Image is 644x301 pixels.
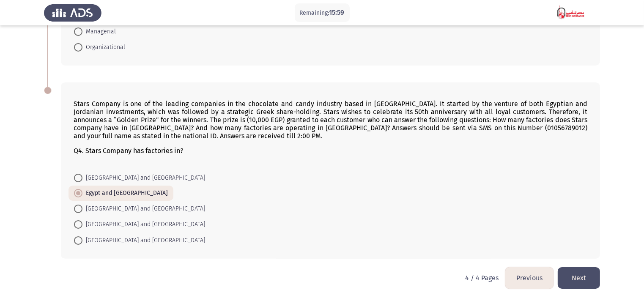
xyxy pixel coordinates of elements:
span: 15:59 [329,8,345,16]
span: Organizational [82,42,125,52]
span: Managerial [82,27,116,37]
span: [GEOGRAPHIC_DATA] and [GEOGRAPHIC_DATA] [82,173,205,183]
button: load previous page [505,267,554,289]
span: [GEOGRAPHIC_DATA] and [GEOGRAPHIC_DATA] [82,204,205,214]
span: Egypt and [GEOGRAPHIC_DATA] [82,188,168,198]
img: Assess Talent Management logo [44,1,101,25]
span: [GEOGRAPHIC_DATA] and [GEOGRAPHIC_DATA] [82,219,205,230]
img: Assessment logo of MIC - B- 3 English Module Assessments Tue Feb 21 [543,1,600,25]
p: 4 / 4 Pages [465,274,499,282]
span: [GEOGRAPHIC_DATA] and [GEOGRAPHIC_DATA] [82,235,205,246]
button: load next page [558,267,600,289]
p: Remaining: [300,8,345,18]
p: Q4. Stars Company has factories in? [74,147,587,155]
p: Stars Company is one of the leading companies in the chocolate and candy industry based in [GEOGR... [74,100,587,140]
